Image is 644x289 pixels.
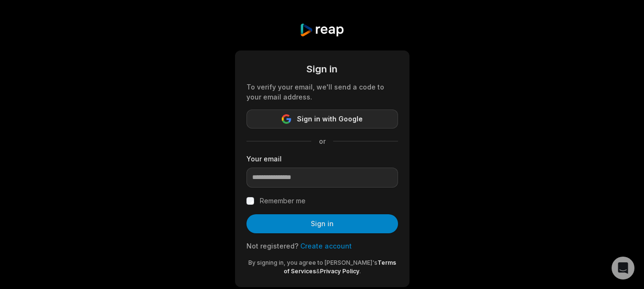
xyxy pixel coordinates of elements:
button: Sign in [246,214,398,233]
span: Not registered? [246,242,298,250]
span: . [359,268,361,275]
label: Remember me [260,195,306,207]
button: Sign in with Google [246,110,398,129]
span: or [311,136,333,146]
a: Terms of Services [284,259,396,275]
span: & [316,268,320,275]
img: reap [299,23,345,37]
span: By signing in, you agree to [PERSON_NAME]'s [248,259,378,266]
span: Sign in with Google [297,113,363,125]
a: Create account [300,242,352,250]
a: Privacy Policy [320,268,359,275]
div: Open Intercom Messenger [612,257,634,279]
label: Your email [246,154,398,164]
div: Sign in [246,62,398,76]
div: To verify your email, we'll send a code to your email address. [246,82,398,102]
